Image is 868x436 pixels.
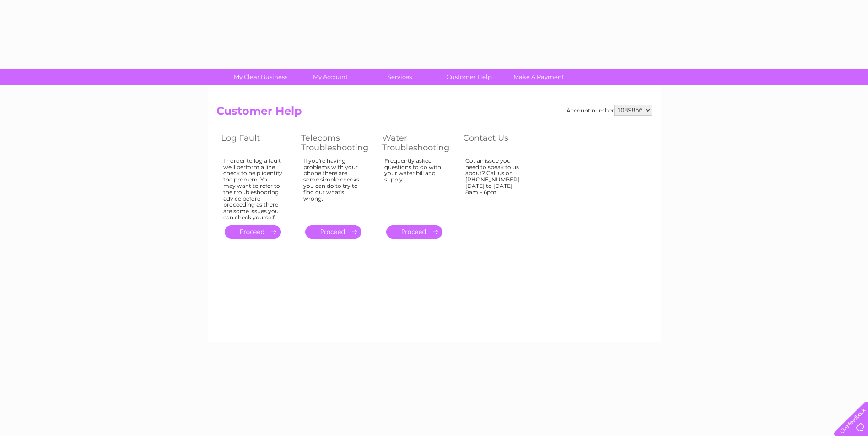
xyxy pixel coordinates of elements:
[303,158,364,217] div: If you're having problems with your phone there are some simple checks you can do to try to find ...
[216,105,652,122] h2: Customer Help
[465,158,525,217] div: Got an issue you need to speak to us about? Call us on [PHONE_NUMBER] [DATE] to [DATE] 8am – 6pm.
[297,131,377,155] th: Telecoms Troubleshooting
[223,69,298,85] a: My Clear Business
[292,69,368,85] a: My Account
[458,131,539,155] th: Contact Us
[386,225,442,239] a: .
[362,69,437,85] a: Services
[223,158,283,221] div: In order to log a fault we'll perform a line check to help identify the problem. You may want to ...
[501,69,577,85] a: Make A Payment
[566,105,652,116] div: Account number
[384,158,445,217] div: Frequently asked questions to do with your water bill and supply.
[305,225,361,239] a: .
[216,131,297,155] th: Log Fault
[225,225,281,239] a: .
[431,69,507,85] a: Customer Help
[377,131,458,155] th: Water Troubleshooting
